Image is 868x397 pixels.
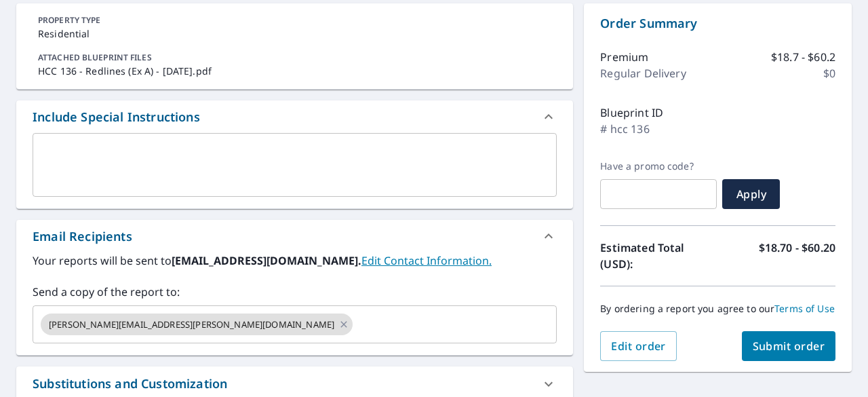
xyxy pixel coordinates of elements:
[16,220,573,252] div: Email Recipients
[600,160,717,172] label: Have a promo code?
[600,65,686,81] p: Regular Delivery
[41,318,342,331] span: [PERSON_NAME][EMAIL_ADDRESS][PERSON_NAME][DOMAIN_NAME]
[600,121,649,137] p: # hcc 136
[774,302,835,315] a: Terms of Use
[823,65,835,81] p: $0
[600,105,663,121] p: Blueprint ID
[33,284,557,300] label: Send a copy of the report to:
[38,26,551,41] p: Residential
[600,49,648,65] p: Premium
[33,252,557,269] label: Your reports will be sent to
[38,14,551,26] p: PROPERTY TYPE
[38,52,551,64] p: ATTACHED BLUEPRINT FILES
[600,240,717,272] p: Estimated Total (USD):
[361,253,492,268] a: EditContactInfo
[16,100,573,133] div: Include Special Instructions
[759,240,835,272] p: $18.70 - $60.20
[600,303,835,315] p: By ordering a report you agree to our
[611,339,666,354] span: Edit order
[733,187,769,202] span: Apply
[33,375,227,393] div: Substitutions and Customization
[41,314,353,335] div: [PERSON_NAME][EMAIL_ADDRESS][PERSON_NAME][DOMAIN_NAME]
[600,14,835,33] p: Order Summary
[172,253,361,268] b: [EMAIL_ADDRESS][DOMAIN_NAME].
[753,339,825,354] span: Submit order
[38,64,551,78] p: HCC 136 - Redlines (Ex A) - [DATE].pdf
[722,179,780,209] button: Apply
[33,108,200,126] div: Include Special Instructions
[742,331,836,361] button: Submit order
[771,49,835,65] p: $18.7 - $60.2
[33,227,132,246] div: Email Recipients
[600,331,677,361] button: Edit order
